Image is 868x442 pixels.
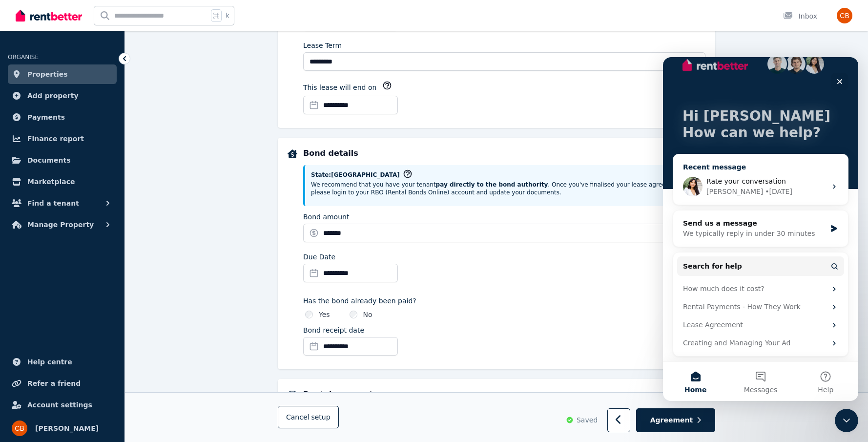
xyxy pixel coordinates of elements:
[303,325,364,335] label: Bond receipt date
[102,129,129,140] div: • [DATE]
[783,11,817,21] div: Inbox
[27,154,71,166] span: Documents
[8,54,39,61] span: ORGANISE
[43,120,123,128] span: Rate your conversation
[8,215,117,234] button: Manage Property
[226,12,229,20] span: k
[20,171,163,182] div: We typically reply in under 30 minutes
[303,147,705,159] h5: Bond details
[311,181,700,196] p: We recommend that you have your tenant . Once you've finalised your lease agreement, please login...
[436,181,548,188] strong: pay directly to the bond authority
[14,259,181,277] div: Lease Agreement
[303,212,349,222] label: Bond amount
[27,356,72,368] span: Help centre
[8,107,117,127] a: Payments
[286,414,331,421] span: Cancel
[27,111,65,123] span: Payments
[319,310,330,319] label: Yes
[168,16,186,33] div: Close
[650,416,693,425] span: Agreement
[303,83,376,92] label: This lease will end on
[20,281,164,291] div: Creating and Managing Your Ad
[10,153,186,190] div: Send us a messageWe typically reply in under 30 minutes
[27,219,94,231] span: Manage Property
[35,422,99,434] span: [PERSON_NAME]
[8,86,117,105] a: Add property
[288,149,297,158] img: Bond details
[20,245,164,255] div: Rental Payments - How They Work
[27,133,84,145] span: Finance report
[20,67,176,84] p: How can we help?
[43,129,100,140] div: [PERSON_NAME]
[278,406,339,429] button: Cancelsetup
[65,305,130,344] button: Messages
[155,329,170,336] span: Help
[8,150,117,170] a: Documents
[21,329,43,336] span: Home
[27,90,79,102] span: Add property
[8,374,117,393] a: Refer a friend
[27,68,68,80] span: Properties
[8,64,117,84] a: Properties
[20,105,175,115] div: Recent message
[303,296,705,306] label: Has the bond already been paid?
[27,378,81,389] span: Refer a friend
[10,111,185,147] div: Profile image for RochelleRate your conversation[PERSON_NAME]•[DATE]
[20,227,164,237] div: How much does it cost?
[288,391,297,398] img: Rental payments
[10,97,186,148] div: Recent messageProfile image for RochelleRate your conversation[PERSON_NAME]•[DATE]
[81,329,115,336] span: Messages
[12,421,27,436] img: Catherine Ball
[8,129,117,148] a: Finance report
[636,409,715,433] button: Agreement
[130,305,195,344] button: Help
[577,416,598,425] span: Saved
[27,176,75,188] span: Marketplace
[837,8,852,23] img: Catherine Ball
[311,413,330,422] span: setup
[20,263,164,273] div: Lease Agreement
[8,172,117,191] a: Marketplace
[835,409,858,432] iframe: Intercom live chat
[303,252,335,262] label: Due Date
[27,197,79,209] span: Find a tenant
[16,8,82,23] img: RentBetter
[20,120,40,139] img: Profile image for Rochelle
[20,161,163,171] div: Send us a message
[20,204,79,214] span: Search for help
[20,51,176,67] p: Hi [PERSON_NAME]
[363,310,372,319] label: No
[8,352,117,372] a: Help centre
[663,57,858,401] iframe: Intercom live chat
[14,277,181,295] div: Creating and Managing Your Ad
[14,241,181,259] div: Rental Payments - How They Work
[14,223,181,241] div: How much does it cost?
[303,389,705,400] h5: Rental payments
[8,395,117,415] a: Account settings
[311,171,400,179] span: State: [GEOGRAPHIC_DATA]
[14,199,181,219] button: Search for help
[8,193,117,213] button: Find a tenant
[27,399,92,411] span: Account settings
[303,41,342,50] label: Lease Term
